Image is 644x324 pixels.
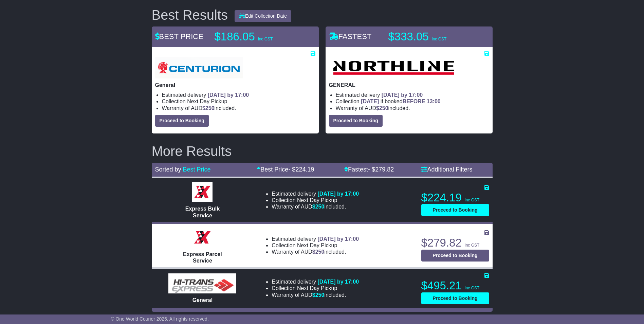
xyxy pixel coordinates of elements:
[155,32,203,41] span: BEST PRICE
[235,10,291,22] button: Edit Collection Date
[148,7,232,22] div: Best Results
[295,166,314,173] span: 224.19
[272,292,359,298] li: Warranty of AUD included.
[361,98,440,104] span: if booked
[183,166,211,173] a: Best Price
[368,166,394,173] span: - $
[183,251,222,264] span: Express Parcel Service
[421,236,489,250] p: $279.82
[272,285,359,291] li: Collection
[421,191,489,204] p: $224.19
[111,316,209,322] span: © One World Courier 2025. All rights reserved.
[315,204,325,210] span: 250
[162,92,315,98] li: Estimated delivery
[272,242,359,249] li: Collection
[318,236,359,242] span: [DATE] by 17:00
[155,166,181,173] span: Sorted by
[272,197,359,203] li: Collection
[272,203,359,210] li: Warranty of AUD included.
[192,297,213,303] span: General
[288,166,314,173] span: - $
[152,144,493,159] h2: More Results
[344,166,394,173] a: Fastest- $279.82
[421,166,473,173] a: Additional Filters
[187,98,227,104] span: Next Day Pickup
[272,236,359,242] li: Estimated delivery
[329,57,458,78] img: Northline Distribution: GENERAL
[312,292,325,298] span: $
[318,279,359,285] span: [DATE] by 17:00
[427,98,441,104] span: 13:00
[192,182,213,202] img: Border Express: Express Bulk Service
[185,206,220,218] span: Express Bulk Service
[312,249,325,255] span: $
[312,204,325,210] span: $
[382,92,423,98] span: [DATE] by 17:00
[379,105,388,111] span: 250
[329,82,489,88] p: GENERAL
[155,115,209,127] button: Proceed to Booking
[315,249,325,255] span: 250
[361,98,379,104] span: [DATE]
[208,92,249,98] span: [DATE] by 17:00
[465,243,479,248] span: inc GST
[272,191,359,197] li: Estimated delivery
[318,191,359,197] span: [DATE] by 17:00
[162,105,315,111] li: Warranty of AUD included.
[272,249,359,255] li: Warranty of AUD included.
[168,273,236,293] img: HiTrans (Machship): General
[202,105,215,111] span: $
[297,197,337,203] span: Next Day Pickup
[329,32,372,41] span: FASTEST
[258,37,273,41] span: inc GST
[272,278,359,285] li: Estimated delivery
[375,166,394,173] span: 279.82
[376,105,388,111] span: $
[336,92,489,98] li: Estimated delivery
[403,98,425,104] span: BEFORE
[432,37,446,41] span: inc GST
[257,166,314,173] a: Best Price- $224.19
[155,57,243,78] img: Centurion Transport: General
[465,198,479,202] span: inc GST
[162,98,315,105] li: Collection
[329,115,383,127] button: Proceed to Booking
[297,242,337,248] span: Next Day Pickup
[421,250,489,262] button: Proceed to Booking
[336,105,489,111] li: Warranty of AUD included.
[155,82,315,88] p: General
[421,292,489,304] button: Proceed to Booking
[205,105,215,111] span: 250
[421,204,489,216] button: Proceed to Booking
[315,292,325,298] span: 250
[336,98,489,105] li: Collection
[215,30,299,43] p: $186.05
[192,227,213,248] img: Border Express: Express Parcel Service
[297,285,337,291] span: Next Day Pickup
[421,279,489,292] p: $495.21
[465,286,479,290] span: inc GST
[388,30,473,43] p: $333.05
